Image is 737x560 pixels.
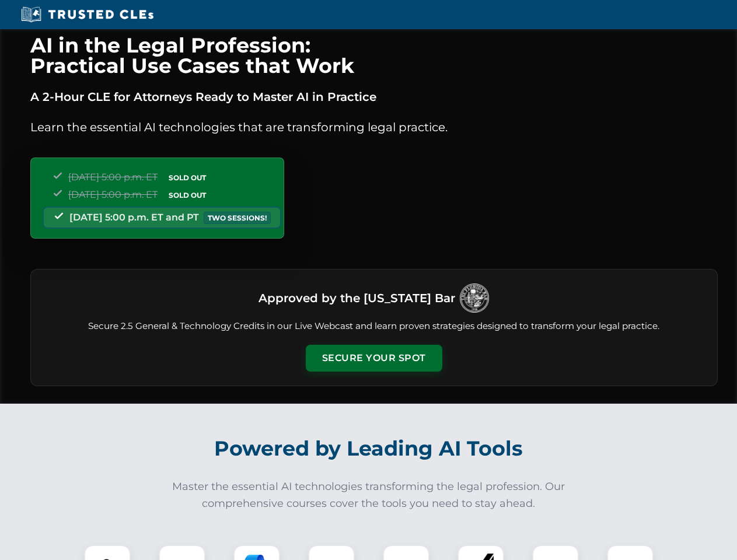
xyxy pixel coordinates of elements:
p: Master the essential AI technologies transforming the legal profession. Our comprehensive courses... [165,478,573,512]
h2: Powered by Leading AI Tools [46,428,692,469]
span: SOLD OUT [165,189,210,201]
h3: Approved by the [US_STATE] Bar [259,288,455,309]
p: A 2-Hour CLE for Attorneys Ready to Master AI in Practice [30,87,718,106]
p: Secure 2.5 General & Technology Credits in our Live Webcast and learn proven strategies designed ... [45,320,703,333]
img: Logo [460,283,489,313]
span: [DATE] 5:00 p.m. ET [68,189,158,200]
img: Trusted CLEs [18,6,157,23]
h1: AI in the Legal Profession: Practical Use Cases that Work [30,35,718,76]
span: SOLD OUT [165,171,210,184]
button: Secure Your Spot [306,345,442,372]
p: Learn the essential AI technologies that are transforming legal practice. [30,118,718,136]
span: [DATE] 5:00 p.m. ET [68,171,158,183]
